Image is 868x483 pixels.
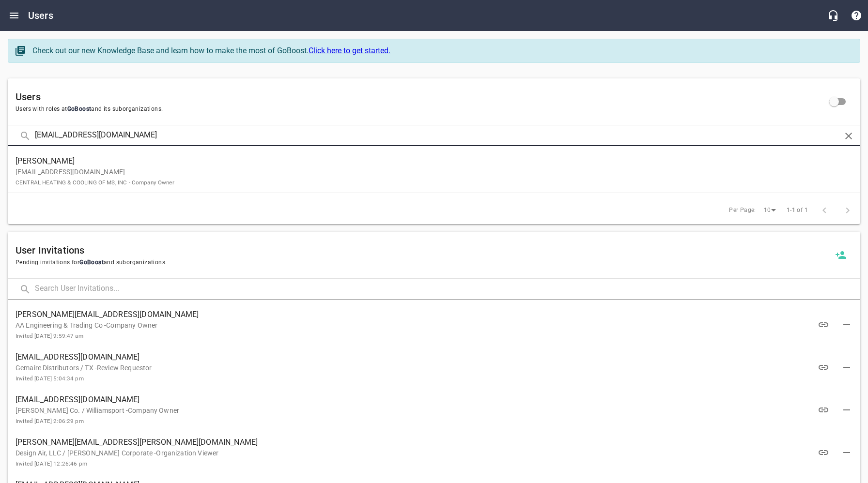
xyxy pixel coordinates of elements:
small: Invited [DATE] 9:59:47 am [15,332,83,339]
button: View Invitation Link [812,313,835,336]
input: Search Users... [35,125,833,146]
span: Click to view all users [822,90,846,113]
button: Delete Invitation [835,356,858,379]
button: Support Portal [845,4,868,27]
p: [PERSON_NAME] Co. / Williamsport -Company Owner [15,406,837,426]
p: Gemaire Distributors / TX -Review Requestor [15,363,837,383]
span: 1-1 of 1 [787,206,808,215]
button: Live Chat [821,4,845,27]
small: CENTRAL HEATING & COOLING OF MS, INC - Company Owner [15,179,174,186]
small: Invited [DATE] 5:04:34 pm [15,375,84,382]
span: [PERSON_NAME] [15,155,845,167]
button: View Invitation Link [812,356,835,379]
button: Open drawer [2,4,26,27]
span: [PERSON_NAME][EMAIL_ADDRESS][PERSON_NAME][DOMAIN_NAME] [15,437,837,448]
span: [PERSON_NAME][EMAIL_ADDRESS][DOMAIN_NAME] [15,309,837,320]
a: [PERSON_NAME][EMAIL_ADDRESS][DOMAIN_NAME]CENTRAL HEATING & COOLING OF MS, INC - Company Owner [8,150,860,193]
a: Click here to get started. [309,46,390,55]
small: Invited [DATE] 12:26:46 pm [15,460,87,467]
button: Delete Invitation [835,398,858,422]
span: Per Page: [729,206,756,215]
span: Pending invitations for and suborganizations. [15,258,829,268]
p: AA Engineering & Trading Co -Company Owner [15,320,837,341]
span: GoBoost [79,259,104,266]
input: Search User Invitations... [35,279,860,300]
small: Invited [DATE] 2:06:29 pm [15,418,84,424]
h6: User Invitations [15,242,829,258]
div: Check out our new Knowledge Base and learn how to make the most of GoBoost. [32,45,850,57]
button: Delete Invitation [835,441,858,464]
button: View Invitation Link [812,398,835,422]
span: [EMAIL_ADDRESS][DOMAIN_NAME] [15,351,837,363]
button: Delete Invitation [835,313,858,336]
h6: Users [15,89,822,105]
span: GoBoost [67,106,92,112]
div: 10 [760,204,779,217]
button: View Invitation Link [812,441,835,464]
h6: Users [28,8,53,23]
p: [EMAIL_ADDRESS][DOMAIN_NAME] [15,167,845,187]
span: Users with roles at and its suborganizations. [15,105,822,114]
a: Invite a new user to GoBoost [829,243,852,267]
p: Design Air, LLC / [PERSON_NAME] Corporate -Organization Viewer [15,448,837,468]
span: [EMAIL_ADDRESS][DOMAIN_NAME] [15,394,837,406]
